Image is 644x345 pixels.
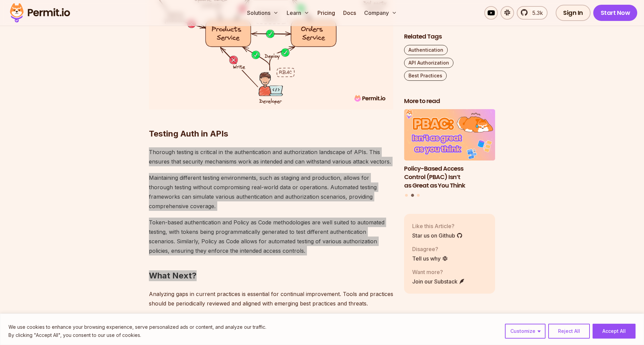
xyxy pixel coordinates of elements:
[556,5,591,21] a: Sign In
[404,71,447,81] a: Best Practices
[528,9,543,17] span: 5.3k
[405,194,408,197] button: Go to slide 1
[404,109,495,190] li: 2 of 3
[7,1,73,24] img: Permit logo
[404,109,495,161] img: Policy-Based Access Control (PBAC) Isn’t as Great as You Think
[411,194,414,197] button: Go to slide 2
[548,324,590,339] button: Reject All
[340,6,359,20] a: Docs
[404,109,495,198] div: Posts
[149,173,393,211] p: Maintaining different testing environments, such as staging and production, allows for thorough t...
[8,331,266,339] p: By clicking "Accept All", you consent to our use of cookies.
[593,324,636,339] button: Accept All
[8,323,266,331] p: We use cookies to enhance your browsing experience, serve personalized ads or content, and analyz...
[315,6,338,20] a: Pricing
[412,254,448,263] a: Tell us why
[149,147,393,166] p: Thorough testing is critical in the authentication and authorization landscape of APIs. This ensu...
[517,6,548,20] a: 5.3k
[149,129,228,139] strong: Testing Auth in APIs
[412,222,463,230] p: Like this Article?
[412,245,448,253] p: Disagree?
[244,6,281,20] button: Solutions
[404,58,453,68] a: API Authorization
[404,32,495,41] h2: Related Tags
[417,194,420,197] button: Go to slide 3
[412,277,465,286] a: Join our Substack
[404,45,448,55] a: Authentication
[149,271,197,280] strong: What Next?
[284,6,312,20] button: Learn
[412,231,463,240] a: Star us on Github
[593,5,638,21] a: Start Now
[404,97,495,105] h2: More to read
[149,218,393,255] p: Token-based authentication and Policy as Code methodologies are well suited to automated testing,...
[505,324,546,339] button: Customize
[412,268,465,276] p: Want more?
[404,165,495,190] h3: Policy-Based Access Control (PBAC) Isn’t as Great as You Think
[361,6,400,20] button: Company
[149,289,393,308] p: Analyzing gaps in current practices is essential for continual improvement. Tools and practices s...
